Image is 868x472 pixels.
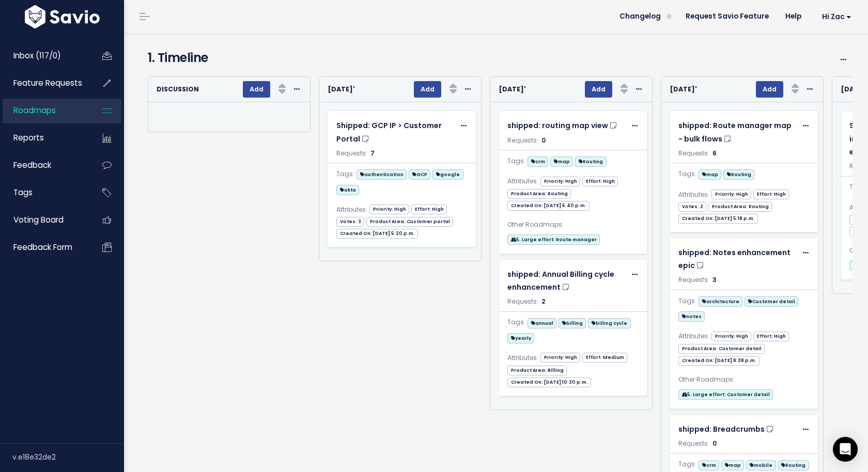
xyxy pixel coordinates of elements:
a: Reports [3,126,86,150]
span: Effort: High [753,332,789,341]
span: Routing [778,460,809,470]
span: shipped: routing map view [507,120,608,131]
a: shipped: routing map view [507,119,626,132]
span: Feature Requests [13,77,82,88]
span: Requests: [507,297,538,306]
a: Feedback [3,153,86,177]
a: map [550,154,573,167]
a: yearly [507,331,534,344]
span: shipped: Annual Billing cycle enhancement [507,269,614,292]
span: 0 [541,136,546,145]
span: Shipped: GCP IP > Customer Portal [336,120,442,144]
span: 5. Large effort: Customer detail [678,389,773,400]
button: Add [585,81,612,98]
span: Routing [575,156,606,167]
span: Priority: High [711,190,751,199]
span: Tags: [336,168,354,180]
a: google [432,167,463,180]
span: shipped: Route manager map - bulk flows [678,120,792,144]
span: Requests: [678,439,709,448]
a: billing [559,316,586,329]
span: Priority: High [540,353,580,363]
span: 3 [712,275,717,284]
span: architecture [699,296,742,307]
span: 2 [541,297,545,306]
span: Created On: [DATE] 5:40 p.m. [507,201,590,211]
span: GCP [409,169,430,180]
a: Voting Board [3,208,86,232]
a: Hi Zac [810,9,860,25]
a: Tags [3,181,86,204]
span: Attributes: [678,331,709,342]
span: Feedback [13,160,51,170]
button: Add [243,81,270,98]
a: Roadmaps [3,99,86,122]
span: billing cycle [588,318,630,328]
span: Created On: [DATE] 5:18 p.m. [678,214,758,224]
a: notes [678,309,705,322]
span: map [721,460,744,470]
span: Reports [13,132,44,143]
div: v.e18e32de2 [12,444,124,470]
a: 5. Large effort: Route manager [507,232,600,245]
span: Votes: 3 [336,217,364,227]
a: shipped: Annual Billing cycle enhancement [507,268,626,294]
span: mobile [746,460,776,470]
span: 6 [712,149,717,158]
span: Changelog [619,13,661,20]
span: Inbox (117/0) [13,50,61,61]
span: Created On: [DATE] 5:20 p.m. [336,229,418,239]
span: map [550,156,573,167]
span: Feedback form [13,242,72,253]
a: billing cycle [588,316,630,329]
span: Attributes: [507,352,538,364]
span: Tags: [849,181,867,193]
span: Votes: 2 [678,202,706,212]
span: Effort: High [411,204,447,214]
span: Other Roadmaps: [678,374,735,385]
button: Add [756,81,783,98]
span: Other Roadmaps: [507,219,564,230]
span: okta [336,185,359,195]
a: annual [528,316,556,329]
strong: Discussion [157,85,199,93]
a: Inbox (117/0) [3,44,86,68]
span: billing [559,318,586,328]
span: Requests: [507,136,538,145]
a: Shipped: GCP IP > Customer Portal [336,119,455,145]
span: yearly [507,333,534,343]
span: Effort: Medium [582,353,627,363]
span: Priority: High [540,177,580,186]
span: Attributes: [507,176,538,187]
a: shipped: Route manager map - bulk flows [678,119,797,145]
strong: [DATE]' [670,85,697,93]
span: authentication [357,169,407,180]
a: Feedback form [3,235,86,259]
span: Attributes: [678,189,709,200]
a: GCP [409,167,430,180]
span: Product Area: Customer portal [366,217,453,227]
span: Requests: [336,149,367,158]
span: Priority: High [369,204,409,214]
span: Tags: [678,295,696,307]
span: Tags [13,187,33,198]
span: Voting Board [13,214,64,225]
span: notes [678,311,705,322]
button: Add [414,81,441,98]
span: Priority: High [711,332,751,341]
span: Product Area: Routing [708,202,772,212]
span: 0 [712,439,717,448]
a: map [699,167,721,180]
span: Requests: [678,275,709,284]
a: shipped: Notes enhancement epic [678,246,797,272]
a: Routing [778,458,809,471]
span: crm [528,156,548,167]
span: Hi Zac [822,13,851,21]
a: map [721,458,744,471]
a: mobile [746,458,776,471]
span: Product Area: Billing [507,366,567,375]
span: Customer detail [745,296,798,307]
span: shipped: Breadcrumbs [678,424,765,434]
a: Routing [723,167,754,180]
div: Open Intercom Messenger [833,437,858,462]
